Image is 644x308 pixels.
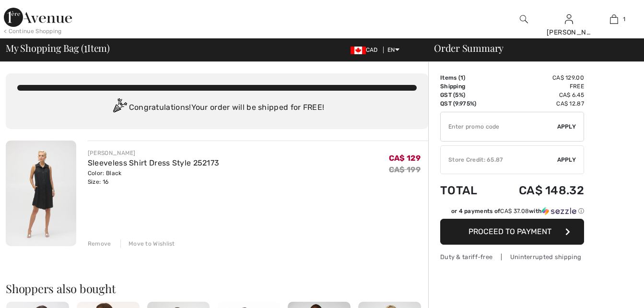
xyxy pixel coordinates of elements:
[440,219,584,245] button: Proceed to Payment
[110,98,129,118] img: Congratulation2.svg
[565,13,573,25] img: My Info
[440,252,584,261] div: Duty & tariff-free | Uninterrupted shipping
[120,239,175,248] div: Move to Wishlist
[542,207,576,215] img: Sezzle
[88,149,220,157] div: [PERSON_NAME]
[492,82,584,91] td: Free
[440,73,492,82] td: Items ( )
[500,208,529,214] span: CA$ 37.08
[6,283,428,294] h2: Shoppers also bought
[351,47,366,54] img: Canadian Dollar
[557,155,576,164] span: Apply
[451,207,584,215] div: or 4 payments of with
[492,91,584,99] td: CA$ 6.45
[547,27,591,37] div: [PERSON_NAME]
[440,82,492,91] td: Shipping
[565,14,573,24] a: Sign In
[6,43,110,53] span: My Shopping Bag ( Item)
[4,27,62,36] div: < Continue Shopping
[492,174,584,207] td: CA$ 148.32
[440,99,492,108] td: QST (9.975%)
[351,47,382,53] span: CAD
[557,122,576,131] span: Apply
[460,74,463,81] span: 1
[84,41,87,53] span: 1
[592,13,636,25] a: 1
[610,13,618,25] img: My Bag
[492,99,584,108] td: CA$ 12.87
[440,91,492,99] td: GST (5%)
[88,239,111,248] div: Remove
[6,141,76,246] img: Sleeveless Shirt Dress Style 252173
[17,98,417,118] div: Congratulations! Your order will be shipped for FREE!
[88,169,220,186] div: Color: Black Size: 16
[389,154,421,163] span: CA$ 129
[387,47,399,53] span: EN
[440,207,584,219] div: or 4 payments ofCA$ 37.08withSezzle Click to learn more about Sezzle
[88,158,220,167] a: Sleeveless Shirt Dress Style 252173
[4,8,72,27] img: 1ère Avenue
[492,73,584,82] td: CA$ 129.00
[520,13,528,25] img: search the website
[468,227,551,236] span: Proceed to Payment
[623,15,625,24] span: 1
[440,174,492,207] td: Total
[389,165,421,174] s: CA$ 199
[441,155,557,164] div: Store Credit: 65.87
[441,112,557,141] input: Promo code
[422,43,638,53] div: Order Summary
